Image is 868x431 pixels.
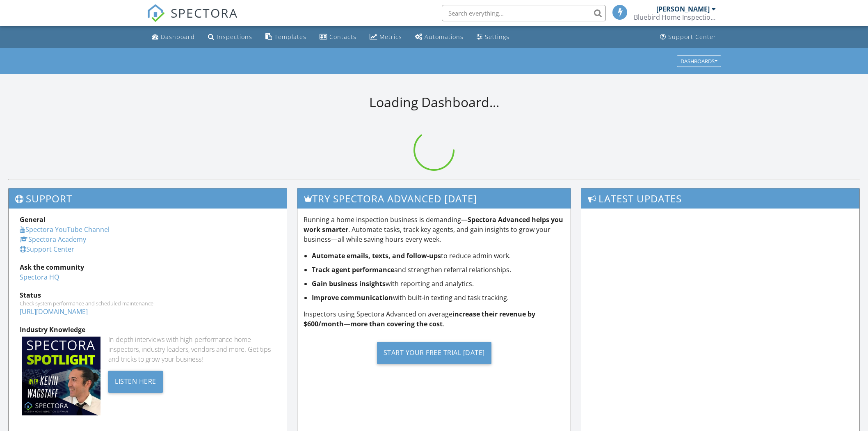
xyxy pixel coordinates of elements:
[304,309,535,328] strong: increase their revenue by $600/month—more than covering the cost
[312,251,564,261] li: to reduce admin work.
[312,279,564,289] li: with reporting and analytics.
[634,13,716,21] div: Bluebird Home Inspections, LLC
[473,30,513,45] a: Settings
[312,265,564,275] li: and strengthen referral relationships.
[657,30,720,45] a: Support Center
[20,325,276,335] div: Industry Knowledge
[20,290,276,300] div: Status
[681,58,717,64] div: Dashboards
[108,335,276,364] div: In-depth interviews with high-performance home inspectors, industry leaders, vendors and more. Ge...
[312,265,394,274] strong: Track agent performance
[412,30,467,45] a: Automations (Basic)
[274,33,306,41] div: Templates
[312,279,386,288] strong: Gain business insights
[20,262,276,272] div: Ask the community
[312,293,564,303] li: with built-in texting and task tracking.
[108,371,163,393] div: Listen Here
[9,188,287,209] h3: Support
[425,33,464,41] div: Automations
[262,30,310,45] a: Templates
[677,55,721,67] button: Dashboards
[20,225,110,234] a: Spectora YouTube Channel
[20,273,59,282] a: Spectora HQ
[22,337,101,415] img: Spectoraspolightmain
[161,33,195,41] div: Dashboard
[304,335,564,370] a: Start Your Free Trial [DATE]
[312,293,393,302] strong: Improve communication
[20,215,46,224] strong: General
[329,33,356,41] div: Contacts
[297,188,571,209] h3: Try spectora advanced [DATE]
[217,33,252,41] div: Inspections
[20,307,88,316] a: [URL][DOMAIN_NAME]
[377,342,491,364] div: Start Your Free Trial [DATE]
[20,245,74,254] a: Support Center
[304,215,564,244] p: Running a home inspection business is demanding— . Automate tasks, track key agents, and gain ins...
[485,33,509,41] div: Settings
[147,11,238,28] a: SPECTORA
[205,30,256,45] a: Inspections
[20,300,276,307] div: Check system performance and scheduled maintenance.
[108,376,163,385] a: Listen Here
[304,309,564,329] p: Inspectors using Spectora Advanced on average .
[442,5,606,21] input: Search everything...
[366,30,405,45] a: Metrics
[304,215,563,234] strong: Spectora Advanced helps you work smarter
[20,235,86,244] a: Spectora Academy
[668,33,716,41] div: Support Center
[656,5,710,13] div: [PERSON_NAME]
[312,251,441,260] strong: Automate emails, texts, and follow-ups
[379,33,402,41] div: Metrics
[148,30,198,45] a: Dashboard
[171,4,238,21] span: SPECTORA
[316,30,360,45] a: Contacts
[581,188,859,209] h3: Latest Updates
[147,4,165,22] img: The Best Home Inspection Software - Spectora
